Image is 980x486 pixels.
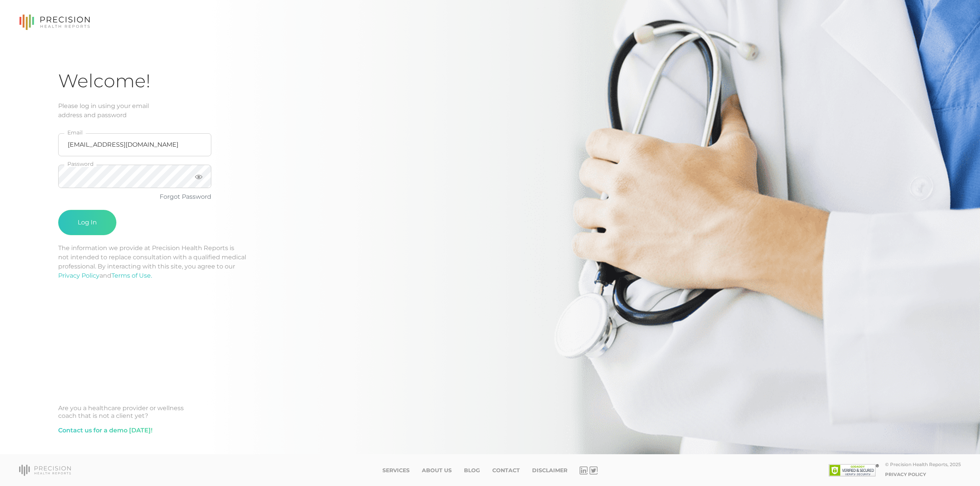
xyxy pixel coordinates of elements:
[422,467,452,474] a: About Us
[58,70,922,92] h1: Welcome!
[382,467,410,474] a: Services
[58,426,152,435] a: Contact us for a demo [DATE]!
[885,471,926,477] a: Privacy Policy
[58,101,922,120] div: Please log in using your email address and password
[492,467,520,474] a: Contact
[532,467,567,474] a: Disclaimer
[160,193,211,200] a: Forgot Password
[885,461,961,467] div: © Precision Health Reports, 2025
[58,210,116,235] button: Log In
[58,404,922,420] div: Are you a healthcare provider or wellness coach that is not a client yet?
[58,244,922,280] p: The information we provide at Precision Health Reports is not intended to replace consultation wi...
[111,272,152,279] a: Terms of Use.
[58,133,211,156] input: Email
[829,464,879,476] img: SSL site seal - click to verify
[58,272,100,279] a: Privacy Policy
[464,467,480,474] a: Blog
